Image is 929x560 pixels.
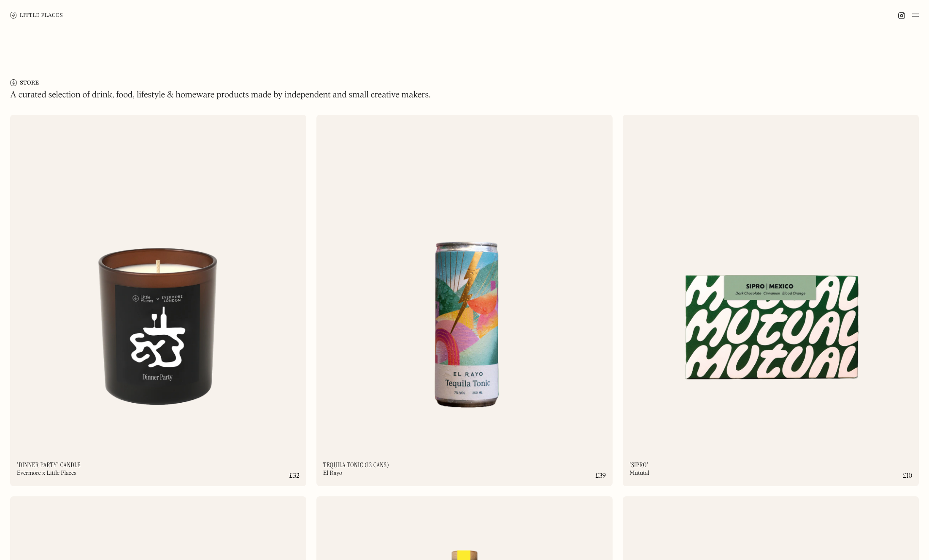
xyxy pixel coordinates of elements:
div: £32 [289,473,300,479]
img: 684bd0672f53f3bb2a769dc7_Tequila%20Tonic.png [316,115,613,436]
div: Evermore x Little Places [17,470,76,476]
h2: Tequila Tonic (12 cans) [323,462,389,468]
h2: 'Sipro' [629,462,648,468]
div: £10 [903,473,912,479]
h2: 'Dinner Party' Candle [17,462,81,468]
div: £39 [595,473,606,479]
div: Mututal [629,470,649,476]
div: El Rayo [323,470,342,476]
img: 684bd0ca90ddb7c7381503db_Mutual.png [623,115,919,436]
h1: A curated selection of drink, food, lifestyle & homeware products made by independent and small c... [10,89,431,101]
img: 6821a401155898ffc9efaafb_Evermore.png [10,115,306,436]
